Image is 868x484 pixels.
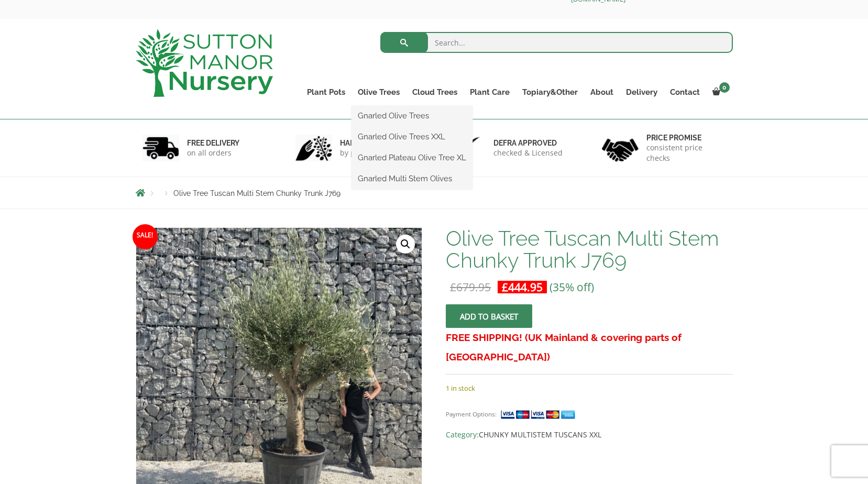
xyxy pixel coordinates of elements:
a: Delivery [620,85,664,100]
span: £ [502,280,508,294]
a: Olive Trees [351,85,406,100]
a: Gnarled Plateau Olive Tree XL [351,150,473,166]
a: Cloud Trees [406,85,464,100]
h1: Olive Tree Tuscan Multi Stem Chunky Trunk J769 [446,227,732,271]
p: 1 in stock [446,382,732,394]
bdi: 444.95 [502,280,543,294]
p: by professionals [340,148,398,158]
input: Search... [380,32,733,53]
a: CHUNKY MULTISTEM TUSCANS XXL [479,430,601,439]
small: Payment Options: [446,410,497,418]
h3: FREE SHIPPING! (UK Mainland & covering parts of [GEOGRAPHIC_DATA]) [446,328,732,367]
a: Gnarled Multi Stem Olives [351,171,473,186]
button: Add to basket [446,304,532,328]
span: Category: [446,428,732,441]
a: Plant Care [464,85,516,100]
h6: Defra approved [493,138,563,148]
a: About [584,85,620,100]
a: Topiary&Other [516,85,584,100]
a: View full-screen image gallery [396,235,415,254]
img: 1.jpg [142,135,179,161]
a: Contact [664,85,706,100]
a: Plant Pots [301,85,351,100]
span: 0 [719,82,730,93]
img: 4.jpg [602,132,639,164]
span: Olive Tree Tuscan Multi Stem Chunky Trunk J769 [173,189,340,197]
img: payment supported [500,409,579,420]
a: Gnarled Olive Trees [351,108,473,124]
p: checked & Licensed [493,148,563,158]
span: £ [450,280,456,294]
span: (35% off) [550,280,594,294]
a: Gnarled Olive Trees XXL [351,129,473,145]
h6: hand picked [340,138,398,148]
span: Sale! [133,224,158,249]
h6: Price promise [646,133,726,142]
p: on all orders [187,148,239,158]
h6: FREE DELIVERY [187,138,239,148]
img: logo [136,29,273,97]
p: consistent price checks [646,142,726,163]
nav: Breadcrumbs [136,189,733,197]
img: 2.jpg [295,135,332,161]
a: 0 [706,85,733,100]
bdi: 679.95 [450,280,491,294]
